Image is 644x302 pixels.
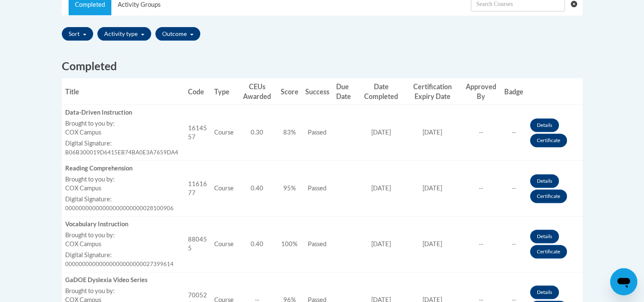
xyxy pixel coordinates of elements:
[527,105,583,161] td: Actions
[530,286,559,299] a: Details button
[527,161,583,217] td: Actions
[530,134,567,147] a: Certificate
[240,184,274,193] div: 0.40
[461,216,501,272] td: --
[302,216,333,272] td: Passed
[185,161,211,217] td: 1161677
[65,139,182,148] label: Digital Signature:
[65,108,182,117] div: Data-Driven Instruction
[302,105,333,161] td: Passed
[302,78,333,105] th: Success
[97,27,151,41] button: Activity type
[501,161,527,217] td: --
[371,129,391,136] span: [DATE]
[461,78,501,105] th: Approved By
[423,184,442,192] span: [DATE]
[283,129,296,136] span: 83%
[65,175,182,184] label: Brought to you by:
[527,78,583,105] th: Actions
[527,216,583,272] td: Actions
[185,105,211,161] td: 1614557
[283,184,296,192] span: 95%
[185,78,211,105] th: Code
[65,251,182,260] label: Digital Signature:
[240,240,274,249] div: 0.40
[65,261,174,267] span: 00000000000000000000000027399614
[359,78,404,105] th: Date Completed
[211,216,237,272] td: Course
[237,78,277,105] th: CEUs Awarded
[65,287,182,296] label: Brought to you by:
[211,161,237,217] td: Course
[530,245,567,258] a: Certificate
[333,78,359,105] th: Due Date
[461,105,501,161] td: --
[281,240,298,247] span: 100%
[65,195,182,204] label: Digital Signature:
[530,118,559,132] a: Details button
[211,105,237,161] td: Course
[371,240,391,247] span: [DATE]
[423,240,442,247] span: [DATE]
[371,184,391,192] span: [DATE]
[501,78,527,105] th: Badge
[211,78,237,105] th: Type
[530,230,559,243] a: Details button
[423,129,442,136] span: [DATE]
[155,27,200,41] button: Outcome
[610,268,637,295] iframe: Button to launch messaging window
[302,161,333,217] td: Passed
[65,205,174,211] span: 00000000000000000000000028100906
[65,184,101,192] span: COX Campus
[65,231,182,240] label: Brought to you by:
[65,220,182,229] div: Vocabulary Instruction
[65,149,178,156] span: B06B300019D6415EB74BA0E3A7659DA4
[240,128,274,137] div: 0.30
[65,119,182,128] label: Brought to you by:
[62,27,93,41] button: Sort
[65,276,182,285] div: GaDOE Dyslexia Video Series
[461,161,501,217] td: --
[62,78,185,105] th: Title
[530,189,567,203] a: Certificate
[62,58,583,74] h2: Completed
[185,216,211,272] td: 880455
[501,216,527,272] td: --
[501,105,527,161] td: --
[65,240,101,247] span: COX Campus
[65,129,101,136] span: COX Campus
[530,174,559,188] a: Details button
[277,78,302,105] th: Score
[404,78,461,105] th: Certification Expiry Date
[65,164,182,173] div: Reading Comprehension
